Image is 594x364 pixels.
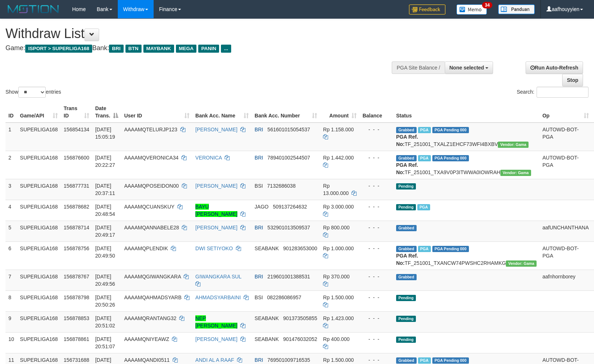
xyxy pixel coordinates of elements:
div: - - - [362,335,390,343]
label: Search: [517,87,589,98]
td: AUTOWD-BOT-PGA [540,151,592,179]
a: ANDI AL A RAAF [195,357,234,363]
th: ID [5,102,17,123]
a: [PERSON_NAME] [195,183,237,189]
span: Rp 1.000.000 [323,245,354,251]
span: None selected [450,65,484,71]
label: Show entries [5,87,61,98]
span: BSI [255,183,263,189]
th: Amount: activate to sort column ascending [320,102,360,123]
td: 2 [5,151,17,179]
div: - - - [362,154,390,161]
span: Marked by aafromsomean [418,357,431,364]
span: BRI [109,45,123,53]
a: [PERSON_NAME] [195,127,237,132]
select: Showentries [18,87,46,98]
span: BRI [255,274,263,279]
img: panduan.png [498,4,535,14]
span: Marked by aafsengchandara [418,246,431,252]
span: PGA Pending [432,127,469,133]
h4: Game: Bank: [5,45,389,52]
span: SEABANK [255,336,279,342]
span: AAAAMQGIWANGKARA [124,274,181,279]
th: Trans ID: activate to sort column ascending [61,102,92,123]
span: Rp 1.500.000 [323,357,354,363]
span: ... [221,45,231,53]
span: BRI [255,225,263,230]
th: Date Trans.: activate to sort column descending [92,102,121,123]
span: Grabbed [396,127,417,133]
span: BRI [255,357,263,363]
td: 3 [5,179,17,200]
td: SUPERLIGA168 [17,290,61,311]
a: Run Auto-Refresh [526,61,583,74]
span: MAYBANK [143,45,174,53]
span: AAAAMQANNABELE28 [124,225,179,230]
span: 156878756 [64,245,89,251]
span: 156878767 [64,274,89,279]
td: aafnhornborey [540,270,592,290]
span: [DATE] 20:49:56 [95,274,115,287]
span: AAAAMQANDI0511 [124,357,170,363]
a: VERONICA [195,155,222,161]
td: 1 [5,123,17,151]
span: BSI [255,294,263,300]
button: None selected [445,61,493,74]
th: User ID: activate to sort column ascending [121,102,192,123]
span: 156731688 [64,357,89,363]
span: AAAAMQTELURJP123 [124,127,177,132]
td: 5 [5,221,17,241]
b: PGA Ref. No: [396,134,418,147]
span: BRI [255,155,263,161]
td: AUTOWD-BOT-PGA [540,123,592,151]
span: Grabbed [396,357,417,364]
span: Vendor URL: https://trx31.1velocity.biz [506,260,537,267]
div: - - - [362,245,390,252]
span: Grabbed [396,246,417,252]
span: BRI [255,127,263,132]
span: 156878853 [64,315,89,321]
span: Pending [396,337,416,343]
span: Marked by aafsoycanthlai [417,204,430,210]
span: Rp 370.000 [323,274,349,279]
td: aafUNCHANTHANA [540,221,592,241]
span: Pending [396,295,416,301]
div: PGA Site Balance / [392,61,444,74]
td: SUPERLIGA168 [17,221,61,241]
span: [DATE] 20:49:17 [95,225,115,238]
span: BTN [125,45,142,53]
b: PGA Ref. No: [396,162,418,175]
span: [DATE] 20:37:11 [95,183,115,196]
span: AAAAMQPOSEIDON00 [124,183,178,189]
span: Rp 1.500.000 [323,294,354,300]
span: 156877731 [64,183,89,189]
span: 156878861 [64,336,89,342]
span: Copy 082286086957 to clipboard [267,294,301,300]
th: Game/API: activate to sort column ascending [17,102,61,123]
span: [DATE] 20:48:54 [95,204,115,217]
td: SUPERLIGA168 [17,123,61,151]
span: Rp 13.000.000 [323,183,349,196]
span: PANIN [198,45,219,53]
span: AAAAMQRANTANG32 [124,315,176,321]
td: TF_251001_TXA9V0P3ITWWA0IOWRAH [393,151,540,179]
td: TF_251001_TXANCW74PWSHC2RHAMKG [393,241,540,270]
span: Grabbed [396,274,417,280]
span: JAGO [255,204,268,210]
div: - - - [362,203,390,210]
a: GIWANGKARA SUL [195,274,241,279]
span: 156878798 [64,294,89,300]
td: SUPERLIGA168 [17,270,61,290]
span: 34 [482,2,492,8]
div: - - - [362,224,390,231]
a: [PERSON_NAME] [195,336,237,342]
div: - - - [362,356,390,364]
div: - - - [362,182,390,189]
span: Marked by aafsengchandara [418,155,431,161]
td: 9 [5,311,17,332]
span: AAAAMQCUANSKUY [124,204,174,210]
span: Grabbed [396,155,417,161]
span: PGA Pending [432,246,469,252]
span: Rp 1.442.000 [323,155,354,161]
span: [DATE] 20:50:26 [95,294,115,308]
